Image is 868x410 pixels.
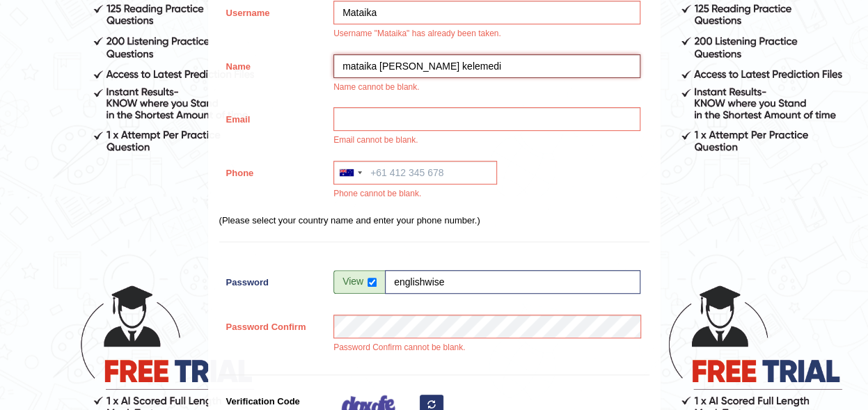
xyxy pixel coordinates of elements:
[368,278,377,287] input: Show/Hide Password
[219,389,327,408] label: Verification Code
[219,161,327,180] label: Phone
[219,270,327,289] label: Password
[219,315,327,333] label: Password Confirm
[219,54,327,73] label: Name
[219,214,649,227] p: (Please select your country name and enter your phone number.)
[219,1,327,19] label: Username
[334,161,366,184] div: Australia: +61
[219,107,327,126] label: Email
[333,161,497,184] input: +61 412 345 678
